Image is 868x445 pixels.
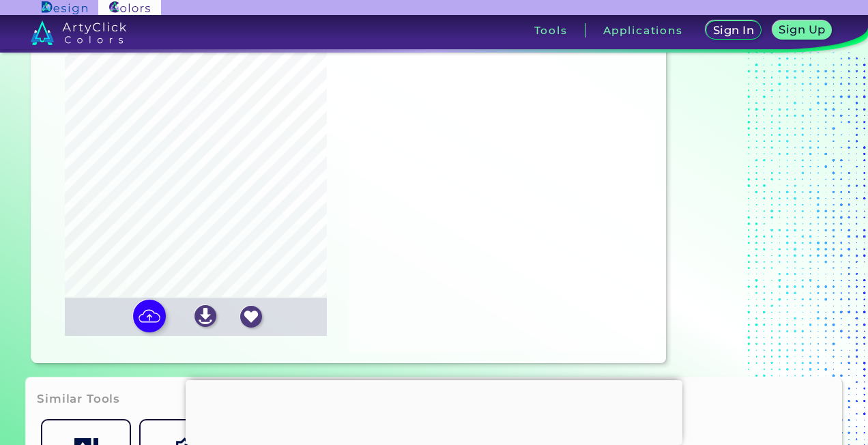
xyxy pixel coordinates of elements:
[708,22,759,39] a: Sign In
[603,25,683,35] h3: Applications
[31,20,127,45] img: logo_artyclick_colors_white.svg
[37,391,120,407] h3: Similar Tools
[42,1,87,14] img: ArtyClick Design logo
[194,305,216,327] img: icon_download_white.svg
[775,22,829,39] a: Sign Up
[186,380,682,442] iframe: Advertisement
[133,300,166,332] img: icon picture
[534,25,568,35] h3: Tools
[240,306,262,328] img: icon_favourite_white.svg
[781,25,824,35] h5: Sign Up
[715,25,752,35] h5: Sign In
